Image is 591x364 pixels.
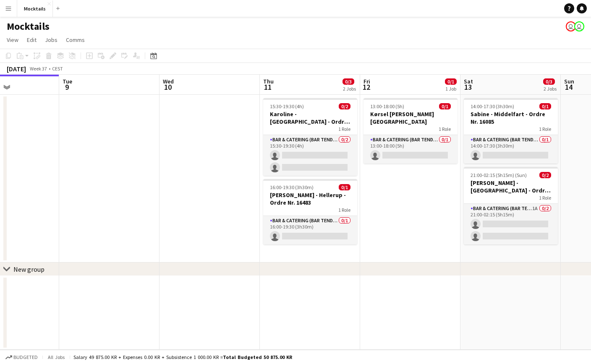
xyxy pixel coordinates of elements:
[464,179,558,194] h3: [PERSON_NAME] - [GEOGRAPHIC_DATA] - Ordre Nr. 16489
[7,65,26,73] div: [DATE]
[7,36,18,44] span: View
[42,34,61,45] a: Jobs
[13,265,44,273] div: New group
[574,21,584,31] app-user-avatar: Hektor Pantas
[464,204,558,244] app-card-role: Bar & Catering (Bar Tender)1A0/221:00-02:15 (5h15m)
[544,86,557,92] div: 2 Jobs
[163,78,174,85] span: Wed
[343,86,356,92] div: 2 Jobs
[162,82,174,92] span: 10
[63,34,88,45] a: Comms
[463,82,473,92] span: 13
[370,103,404,109] span: 13:00-18:00 (5h)
[363,78,370,85] span: Fri
[28,65,49,72] span: Week 37
[464,167,558,244] app-job-card: 21:00-02:15 (5h15m) (Sun)0/2[PERSON_NAME] - [GEOGRAPHIC_DATA] - Ordre Nr. 164891 RoleBar & Cateri...
[439,103,451,109] span: 0/1
[270,184,314,190] span: 16:00-19:30 (3h30m)
[4,353,39,362] button: Budgeted
[262,82,274,92] span: 11
[61,82,72,92] span: 9
[263,98,357,176] app-job-card: 15:30-19:30 (4h)0/2Karoline - [GEOGRAPHIC_DATA] - Ordre Nr. 165201 RoleBar & Catering (Bar Tender...
[223,354,292,360] span: Total Budgeted 50 875.00 KR
[66,36,85,44] span: Comms
[263,110,357,125] h3: Karoline - [GEOGRAPHIC_DATA] - Ordre Nr. 16520
[263,135,357,176] app-card-role: Bar & Catering (Bar Tender)0/215:30-19:30 (4h)
[439,126,451,132] span: 1 Role
[263,78,274,85] span: Thu
[13,354,38,360] span: Budgeted
[7,20,50,33] h1: Mocktails
[445,78,457,85] span: 0/1
[564,78,574,85] span: Sun
[362,82,370,92] span: 12
[263,216,357,244] app-card-role: Bar & Catering (Bar Tender)0/116:00-19:30 (3h30m)
[464,78,473,85] span: Sat
[338,126,350,132] span: 1 Role
[339,184,350,190] span: 0/1
[45,36,58,44] span: Jobs
[445,86,456,92] div: 1 Job
[363,98,458,164] app-job-card: 13:00-18:00 (5h)0/1Kørsel [PERSON_NAME] [GEOGRAPHIC_DATA]1 RoleBar & Catering (Bar Tender)0/113:0...
[339,103,350,109] span: 0/2
[566,21,576,31] app-user-avatar: Hektor Pantas
[471,172,527,178] span: 21:00-02:15 (5h15m) (Sun)
[563,82,574,92] span: 14
[464,110,558,125] h3: Sabine - Middelfart - Ordre Nr. 16085
[263,191,357,206] h3: [PERSON_NAME] - Hellerup - Ordre Nr. 16483
[343,78,354,85] span: 0/3
[471,103,514,109] span: 14:00-17:30 (3h30m)
[338,207,350,213] span: 1 Role
[52,65,63,72] div: CEST
[539,103,551,109] span: 0/1
[263,179,357,244] app-job-card: 16:00-19:30 (3h30m)0/1[PERSON_NAME] - Hellerup - Ordre Nr. 164831 RoleBar & Catering (Bar Tender)...
[363,110,458,125] h3: Kørsel [PERSON_NAME] [GEOGRAPHIC_DATA]
[24,34,40,45] a: Edit
[539,195,551,201] span: 1 Role
[464,135,558,164] app-card-role: Bar & Catering (Bar Tender)0/114:00-17:30 (3h30m)
[63,78,72,85] span: Tue
[270,103,304,109] span: 15:30-19:30 (4h)
[73,354,292,360] div: Salary 49 875.00 KR + Expenses 0.00 KR + Subsistence 1 000.00 KR =
[27,36,37,44] span: Edit
[46,354,66,360] span: All jobs
[363,135,458,164] app-card-role: Bar & Catering (Bar Tender)0/113:00-18:00 (5h)
[17,0,53,17] button: Mocktails
[464,98,558,164] app-job-card: 14:00-17:30 (3h30m)0/1Sabine - Middelfart - Ordre Nr. 160851 RoleBar & Catering (Bar Tender)0/114...
[543,78,555,85] span: 0/3
[539,172,551,178] span: 0/2
[539,126,551,132] span: 1 Role
[3,34,22,45] a: View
